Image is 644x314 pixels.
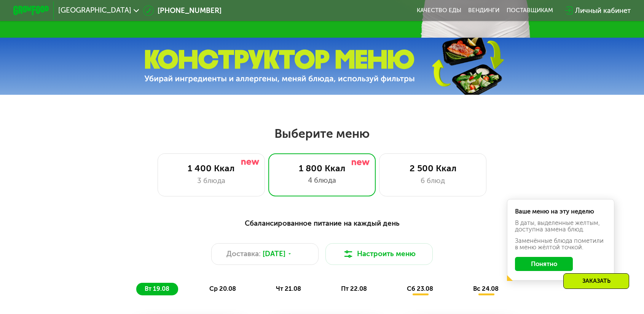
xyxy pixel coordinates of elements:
[575,5,631,16] div: Личный кабинет
[167,163,255,174] div: 1 400 Ккал
[57,218,587,229] div: Сбалансированное питание на каждый день
[389,163,477,174] div: 2 500 Ккал
[277,163,366,174] div: 1 800 Ккал
[145,285,169,292] span: вт 19.08
[417,7,461,14] a: Качество еды
[515,209,606,215] div: Ваше меню на эту неделю
[389,175,477,186] div: 6 блюд
[515,220,606,233] div: В даты, выделенные желтым, доступна замена блюд.
[407,285,433,292] span: сб 23.08
[276,285,301,292] span: чт 21.08
[515,238,606,250] div: Заменённые блюда пометили в меню жёлтой точкой.
[263,249,285,259] span: [DATE]
[325,243,433,265] button: Настроить меню
[209,285,236,292] span: ср 20.08
[507,7,553,14] div: поставщикам
[226,249,261,259] span: Доставка:
[167,175,255,186] div: 3 блюда
[277,175,366,186] div: 4 блюда
[563,273,629,289] div: Заказать
[341,285,367,292] span: пт 22.08
[143,5,222,16] a: [PHONE_NUMBER]
[473,285,499,292] span: вс 24.08
[58,7,131,14] span: [GEOGRAPHIC_DATA]
[515,257,572,271] button: Понятно
[29,126,615,141] h2: Выберите меню
[468,7,499,14] a: Вендинги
